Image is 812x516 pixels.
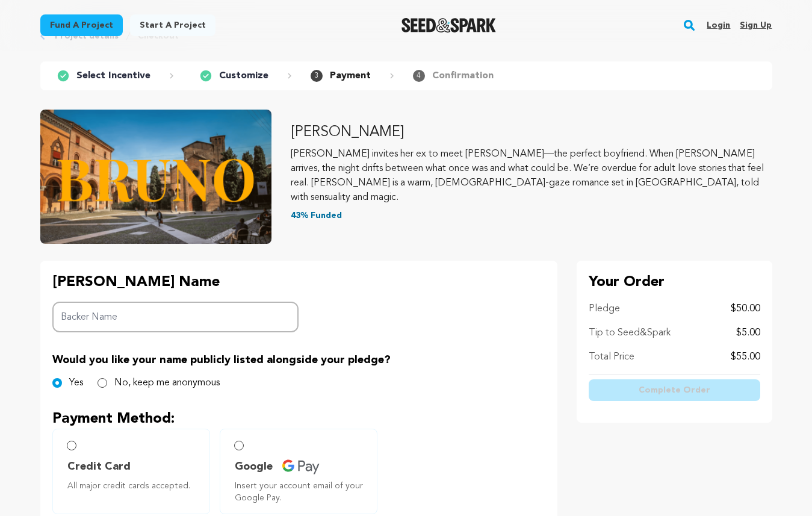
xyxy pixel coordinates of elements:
p: [PERSON_NAME] invites her ex to meet [PERSON_NAME]—the perfect boyfriend. When [PERSON_NAME] arri... [291,147,772,205]
p: Tip to Seed&Spark [589,326,671,340]
span: Insert your account email of your Google Pay. [235,480,367,504]
label: Yes [69,376,83,390]
p: Payment Method: [52,409,545,429]
input: Backer Name [52,302,299,332]
p: [PERSON_NAME] Name [52,273,299,292]
p: Customize [219,69,268,83]
p: $55.00 [731,350,760,364]
span: Credit Card [67,458,131,475]
p: $5.00 [736,326,760,340]
span: 4 [413,70,425,82]
p: 43% Funded [291,210,772,222]
p: Pledge [589,302,620,316]
img: Bruno image [40,110,271,244]
p: Your Order [589,273,760,292]
a: Sign up [740,16,772,35]
p: Confirmation [432,69,494,83]
span: All major credit cards accepted. [67,480,200,492]
p: Select Incentive [76,69,150,83]
button: Complete Order [589,379,760,401]
a: Seed&Spark Homepage [401,18,496,33]
label: No, keep me anonymous [114,376,220,390]
p: Total Price [589,350,634,364]
span: Complete Order [639,384,710,396]
p: [PERSON_NAME] [291,123,772,142]
img: credit card icons [282,459,320,474]
p: Would you like your name publicly listed alongside your pledge? [52,352,545,368]
a: Fund a project [40,14,123,36]
p: $50.00 [731,302,760,316]
p: Payment [330,69,371,83]
span: 3 [311,70,323,82]
a: Login [707,16,730,35]
span: Google [235,458,273,475]
a: Start a project [130,14,215,36]
img: Seed&Spark Logo Dark Mode [401,18,496,33]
